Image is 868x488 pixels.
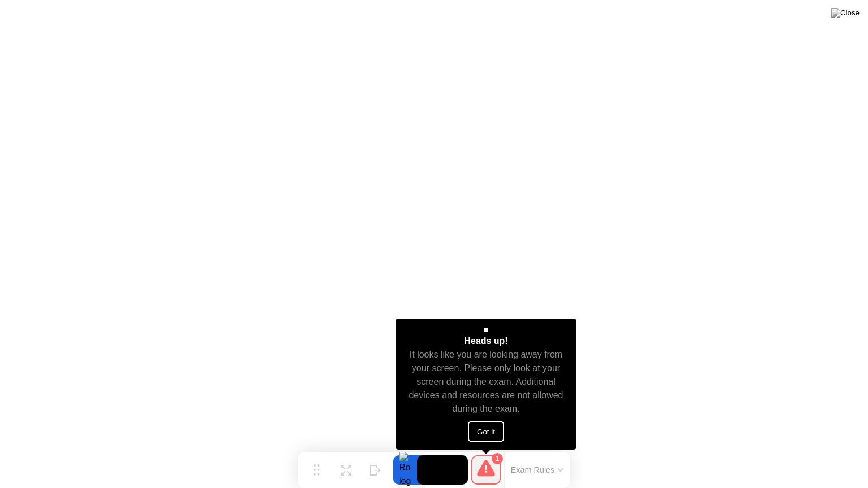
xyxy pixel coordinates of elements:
div: 1 [492,453,503,464]
img: Close [831,8,860,18]
button: Got it [468,421,504,442]
div: It looks like you are looking away from your screen. Please only look at your screen during the e... [406,348,567,416]
div: Heads up! [464,334,507,348]
button: Exam Rules [507,465,567,475]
